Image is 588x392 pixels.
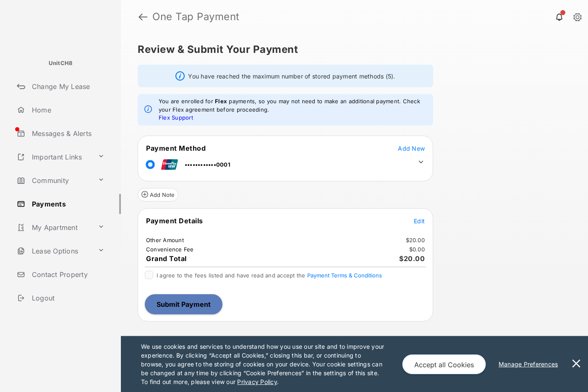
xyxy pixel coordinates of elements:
[13,123,121,144] a: Messages & Alerts
[157,272,382,279] span: I agree to the fees listed and have read and accept the
[215,98,227,105] strong: Flex
[138,44,564,55] h5: Review & Submit Your Payment
[405,236,426,244] td: $20.00
[146,254,187,263] span: Grand Total
[185,161,230,168] span: ••••••••••••0001
[138,188,178,201] button: Add Note
[409,246,425,253] td: $0.00
[13,288,121,308] a: Logout
[13,100,121,120] a: Home
[13,217,94,238] a: My Apartment
[141,342,384,386] p: We use cookies and services to understand how you use our site and to improve your experience. By...
[307,272,382,279] button: I agree to the fees listed and have read and accept the
[145,294,222,314] button: Submit Payment
[398,144,425,152] button: Add New
[13,241,94,261] a: Lease Options
[49,59,73,68] p: UnitCH8
[146,246,194,253] td: Convenience Fee
[402,354,486,374] button: Accept all Cookies
[138,65,433,87] div: You have reached the maximum number of stored payment methods (5).
[398,145,425,152] span: Add New
[399,254,425,263] span: $20.00
[146,236,184,244] td: Other Amount
[152,12,240,22] strong: One Tap Payment
[499,361,562,368] u: Manage Preferences
[414,217,425,225] button: Edit
[146,144,206,152] span: Payment Method
[159,114,193,121] a: Flex Support
[13,170,94,191] a: Community
[13,147,94,167] a: Important Links
[159,97,426,122] em: You are enrolled for payments, so you may not need to make an additional payment. Check your Flex...
[13,76,121,97] a: Change My Lease
[13,194,121,214] a: Payments
[414,217,425,225] span: Edit
[146,217,203,225] span: Payment Details
[237,378,277,385] u: Privacy Policy
[13,264,121,285] a: Contact Property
